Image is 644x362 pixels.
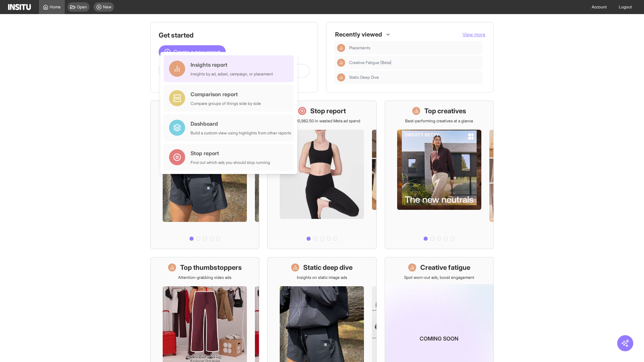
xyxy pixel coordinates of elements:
[103,4,111,10] span: New
[191,149,270,157] div: Stop report
[303,263,353,272] h1: Static deep dive
[8,4,31,10] img: Logo
[349,75,480,80] span: Static Deep Dive
[180,263,242,272] h1: Top thumbstoppers
[191,101,261,106] div: Compare groups of things side by side
[191,130,291,136] div: Build a custom view using highlights from other reports
[173,48,220,56] span: Create a new report
[337,44,345,52] div: Insights
[424,106,466,116] h1: Top creatives
[159,45,226,59] button: Create a new report
[191,160,270,165] div: Find out which ads you should stop running
[349,75,379,80] span: Static Deep Dive
[405,118,473,124] p: Best-performing creatives at a glance
[337,59,345,67] div: Insights
[463,31,485,38] button: View more
[77,4,87,10] span: Open
[191,90,261,98] div: Comparison report
[283,118,360,124] p: Save £20,982.50 in wasted Meta ad spend
[337,73,345,81] div: Insights
[267,101,376,249] a: Stop reportSave £20,982.50 in wasted Meta ad spend
[310,106,346,116] h1: Stop report
[50,4,61,10] span: Home
[150,101,259,249] a: What's live nowSee all active ads instantly
[349,45,480,51] span: Placements
[178,275,231,280] p: Attention-grabbing video ads
[349,60,391,65] span: Creative Fatigue [Beta]
[159,31,310,40] h1: Get started
[349,60,480,65] span: Creative Fatigue [Beta]
[191,120,291,128] div: Dashboard
[385,101,494,249] a: Top creativesBest-performing creatives at a glance
[349,45,370,51] span: Placements
[463,32,485,37] span: View more
[191,61,273,69] div: Insights report
[191,71,273,77] div: Insights by ad, adset, campaign, or placement
[297,275,347,280] p: Insights on static image ads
